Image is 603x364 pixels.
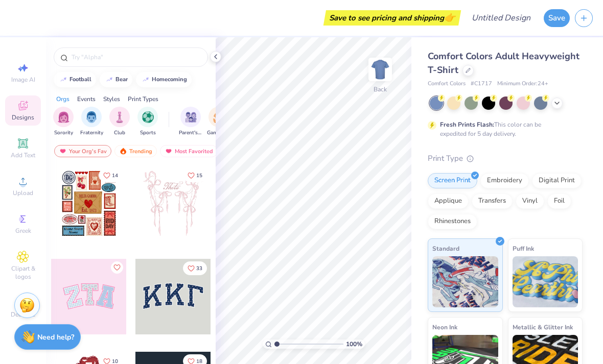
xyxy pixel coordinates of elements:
[112,359,118,364] span: 10
[37,332,74,342] strong: Need help?
[114,129,125,137] span: Club
[428,50,579,76] span: Comfort Colors Adult Heavyweight T-Shirt
[119,148,127,155] img: trending.gif
[213,111,225,123] img: Game Day Image
[179,107,202,137] button: filter button
[100,72,132,87] button: bear
[428,214,477,229] div: Rhinestones
[440,120,494,129] strong: Fresh Prints Flash:
[428,193,469,209] div: Applique
[196,173,202,178] span: 15
[516,193,544,209] div: Vinyl
[152,77,187,82] div: homecoming
[432,322,457,332] span: Neon Ink
[53,107,74,137] button: filter button
[183,261,207,275] button: Like
[183,168,207,182] button: Like
[432,256,498,307] img: Standard
[374,85,387,94] div: Back
[115,77,128,82] div: bear
[105,77,113,83] img: trend_line.gif
[140,129,156,137] span: Sports
[59,77,67,83] img: trend_line.gif
[71,52,201,62] input: Try "Alpha"
[471,80,492,88] span: # C1717
[444,11,455,23] span: 👉
[196,266,202,271] span: 33
[142,77,150,83] img: trend_line.gif
[440,120,566,138] div: This color can be expedited for 5 day delivery.
[109,107,130,137] button: filter button
[196,359,202,364] span: 18
[544,9,570,27] button: Save
[497,80,548,88] span: Minimum Order: 24 +
[54,72,96,87] button: football
[428,80,466,88] span: Comfort Colors
[428,173,477,188] div: Screen Print
[513,243,534,254] span: Puff Ink
[165,148,173,155] img: most_fav.gif
[142,111,154,123] img: Sports Image
[207,107,230,137] div: filter for Game Day
[13,189,33,197] span: Upload
[69,77,91,82] div: football
[137,107,158,137] button: filter button
[346,339,362,349] span: 100 %
[12,113,34,122] span: Designs
[207,129,230,137] span: Game Day
[513,322,573,332] span: Metallic & Glitter Ink
[513,256,578,307] img: Puff Ink
[137,107,158,137] div: filter for Sports
[480,173,529,188] div: Embroidery
[86,111,97,123] img: Fraternity Image
[80,129,103,137] span: Fraternity
[111,261,123,274] button: Like
[114,145,157,157] div: Trending
[185,111,197,123] img: Parent's Weekend Image
[80,107,103,137] div: filter for Fraternity
[11,310,35,319] span: Decorate
[179,129,202,137] span: Parent's Weekend
[103,94,120,104] div: Styles
[58,111,69,123] img: Sorority Image
[109,107,130,137] div: filter for Club
[59,148,67,155] img: most_fav.gif
[77,94,96,104] div: Events
[80,107,103,137] button: filter button
[326,10,458,26] div: Save to see pricing and shipping
[547,193,571,209] div: Foil
[99,168,123,182] button: Like
[54,129,73,137] span: Sorority
[432,243,459,254] span: Standard
[56,94,69,104] div: Orgs
[15,227,31,235] span: Greek
[114,111,125,123] img: Club Image
[207,107,230,137] button: filter button
[370,59,390,80] img: Back
[53,107,74,137] div: filter for Sorority
[472,193,513,209] div: Transfers
[54,145,111,157] div: Your Org's Fav
[428,153,583,164] div: Print Type
[532,173,582,188] div: Digital Print
[136,72,192,87] button: homecoming
[11,76,35,84] span: Image AI
[5,264,41,281] span: Clipart & logos
[112,173,118,178] span: 14
[160,145,218,157] div: Most Favorited
[11,151,35,159] span: Add Text
[463,8,539,28] input: Untitled Design
[179,107,202,137] div: filter for Parent's Weekend
[128,94,158,104] div: Print Types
